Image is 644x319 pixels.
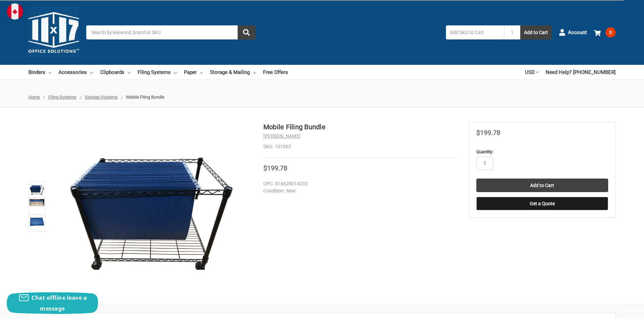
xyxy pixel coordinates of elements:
span: Chat offline leave a message [31,294,87,312]
dd: 101002 [263,143,458,150]
dt: Condition: [263,187,285,194]
a: USD [525,65,539,80]
a: Paper [184,65,203,80]
a: Binders [28,65,51,80]
a: Storage & Mailing [210,65,256,80]
iframe: Google Customer Reviews [588,301,644,319]
dt: SKU: [263,143,273,150]
img: Mobile Filing Bundle [29,199,44,206]
a: Accessories [58,65,93,80]
img: Mobile Filing Bundle [29,182,44,197]
dd: New [263,187,455,194]
input: Add to Cart [476,179,608,192]
a: Clipboards [100,65,130,80]
img: Mobile Filing Bundle [67,122,236,291]
a: [PERSON_NAME] [263,133,301,139]
span: Mobile Filing Bundle [126,95,164,100]
button: Add to Cart [520,25,552,39]
a: Free Offers [263,65,288,80]
a: Storage Systems [85,95,118,100]
a: Home [28,95,40,100]
input: Add SKU to Cart [446,25,504,39]
a: 0 [594,24,616,41]
input: Search by keyword, brand or SKU [86,25,255,39]
label: Quantity: [476,149,608,155]
a: Need Help? [PHONE_NUMBER] [546,65,616,80]
span: 0 [605,27,616,37]
span: Account [568,29,587,36]
a: Filing Systems [138,65,177,80]
span: $199.78 [263,164,287,172]
span: $199.78 [476,129,500,137]
img: Mobile Filing Bundle [29,216,44,227]
img: duty and tax information for Canada [7,3,23,20]
h1: Mobile Filing Bundle [263,122,458,132]
img: 11x17.com [28,7,79,58]
button: Chat offline leave a message [7,292,98,314]
dt: UPC: [263,180,273,187]
a: Filing Systems [48,95,76,100]
dd: 816628014233 [263,180,455,187]
button: Get a Quote [476,197,608,210]
a: Account [559,24,587,41]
